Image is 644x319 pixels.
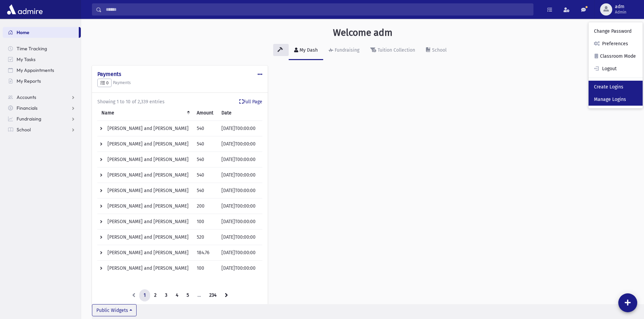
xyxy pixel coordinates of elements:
div: Tuition Collection [376,47,415,53]
td: 540 [193,121,217,136]
span: Fundraising [17,116,41,122]
span: adm [615,4,626,9]
td: 100 [193,261,217,276]
td: [PERSON_NAME] and [PERSON_NAME] [97,121,193,136]
td: [DATE]T00:00:00 [217,230,262,245]
a: Full Page [239,98,262,105]
a: School [3,124,81,135]
a: My Tasks [3,54,81,65]
a: Create Logins [589,81,643,93]
a: 3 [161,289,172,301]
a: My Appointments [3,65,81,76]
a: Time Tracking [3,43,81,54]
span: Home [17,29,29,35]
td: 540 [193,183,217,198]
td: [DATE]T00:00:00 [217,183,262,198]
button: Public Widgets [92,304,137,316]
a: My Dash [289,41,323,60]
h3: Welcome adm [333,27,392,38]
td: [PERSON_NAME] and [PERSON_NAME] [97,167,193,183]
td: [DATE]T00:00:00 [217,167,262,183]
span: School [17,127,31,133]
div: School [431,47,447,53]
a: Tuition Collection [365,41,421,60]
td: [PERSON_NAME] and [PERSON_NAME] [97,136,193,152]
td: [DATE]T00:00:00 [217,152,262,167]
div: My Dash [298,47,318,53]
a: School [421,41,452,60]
td: 100 [193,214,217,230]
span: Financials [17,105,38,111]
a: Home [3,27,79,38]
a: Fundraising [323,41,365,60]
a: Accounts [3,92,81,103]
td: [DATE]T00:00:00 [217,214,262,230]
td: 540 [193,152,217,167]
th: Date [217,105,262,121]
div: Fundraising [333,47,359,53]
span: My Tasks [17,56,35,62]
td: 184.76 [193,245,217,261]
td: [PERSON_NAME] and [PERSON_NAME] [97,183,193,198]
td: 540 [193,136,217,152]
td: 520 [193,230,217,245]
img: AdmirePro [5,3,44,16]
a: 2 [150,289,161,301]
a: 234 [205,289,221,301]
span: My Reports [17,78,41,84]
span: 0 [100,80,109,85]
h5: Payments [97,79,262,87]
td: [PERSON_NAME] and [PERSON_NAME] [97,214,193,230]
span: My Appointments [17,67,54,73]
td: 200 [193,198,217,214]
td: 540 [193,167,217,183]
span: Admin [615,9,626,15]
a: My Reports [3,76,81,86]
input: Search [102,3,533,16]
td: [DATE]T00:00:00 [217,136,262,152]
a: Change Password [589,25,643,37]
td: [DATE]T00:00:00 [217,121,262,136]
div: Showing 1 to 10 of 2,339 entries [97,98,262,105]
td: [PERSON_NAME] and [PERSON_NAME] [97,245,193,261]
a: Classroom Mode [589,50,643,62]
a: Fundraising [3,113,81,124]
td: [DATE]T00:00:00 [217,261,262,276]
td: [PERSON_NAME] and [PERSON_NAME] [97,152,193,167]
th: Name [97,105,193,121]
td: [DATE]T00:00:00 [217,198,262,214]
a: 1 [139,289,150,301]
a: Manage Logins [589,93,643,106]
a: Logout [589,62,643,75]
td: [PERSON_NAME] and [PERSON_NAME] [97,230,193,245]
a: 5 [182,289,193,301]
h4: Payments [97,71,262,77]
td: [PERSON_NAME] and [PERSON_NAME] [97,198,193,214]
td: [PERSON_NAME] and [PERSON_NAME] [97,261,193,276]
span: Time Tracking [17,46,47,52]
button: 0 [97,79,112,87]
a: 4 [171,289,183,301]
span: Accounts [17,94,36,100]
a: Preferences [589,37,643,50]
a: Financials [3,103,81,113]
td: [DATE]T00:00:00 [217,245,262,261]
th: Amount [193,105,217,121]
